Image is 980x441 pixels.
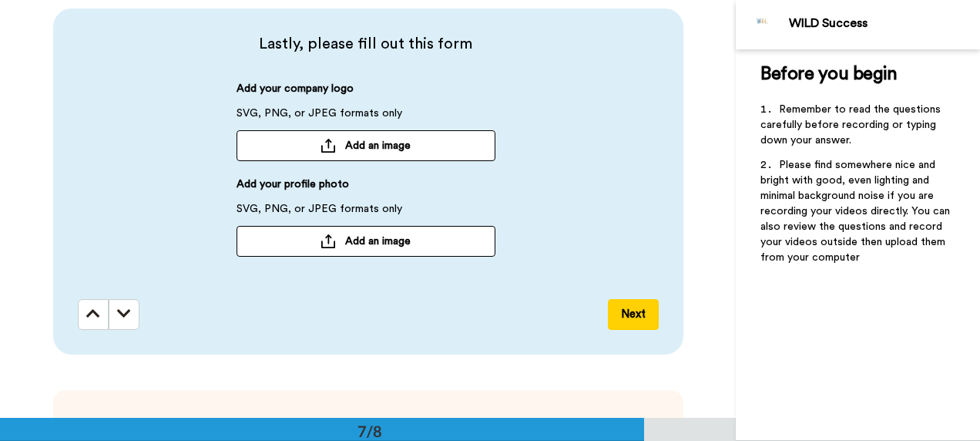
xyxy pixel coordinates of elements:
span: SVG, PNG, or JPEG formats only [237,201,402,226]
span: Please find somewhere nice and bright with good, even lighting and minimal background noise if yo... [760,160,953,263]
span: Add your profile photo [237,177,349,201]
span: Lastly, please fill out this form [78,33,654,55]
button: Add an image [237,130,495,161]
span: Add an image [345,234,411,249]
button: Add an image [237,226,495,257]
span: Add your company logo [237,81,354,106]
span: SVG, PNG, or JPEG formats only [237,106,402,130]
div: WILD Success [789,16,979,31]
span: Add an image [345,138,411,153]
button: Next [608,299,659,330]
span: Before you begin [760,65,897,83]
span: Remember to read the questions carefully before recording or typing down your answer. [760,104,944,146]
img: Profile Image [744,6,781,43]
